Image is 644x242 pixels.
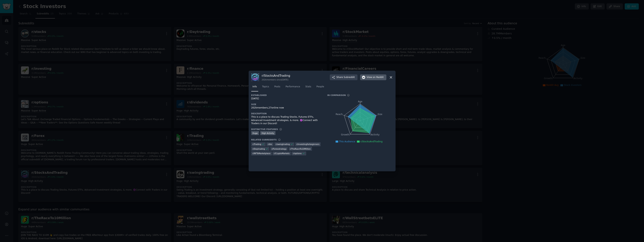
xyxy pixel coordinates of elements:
h3: r/ StocksAndTrading [262,74,290,78]
span: Subreddit [344,76,355,79]
span: r/ Daytrading [253,148,265,150]
h3: Distinctive Features [251,128,278,131]
span: r/StocksAndTrading [360,140,382,143]
div: [DATE] [251,97,322,100]
a: Topics [261,84,270,91]
tspan: Growth [341,134,349,136]
span: r/ options [293,152,302,155]
span: r/ btc [268,143,272,145]
button: Viewon Reddit [360,74,386,80]
tspan: Activity [371,134,379,136]
h3: Size [251,103,322,106]
span: r/ NFTsMarketplace [253,152,271,155]
span: Posts [274,85,280,88]
h3: In Comparison [327,94,346,97]
span: This Audience [339,140,355,143]
a: Info [251,84,258,91]
a: Performance [284,84,301,91]
button: ShareSubreddit [330,74,357,80]
a: People [315,84,325,91]
div: High Activity [260,131,275,135]
h3: Established [251,94,322,97]
img: StocksAndTrading [251,73,259,81]
tspan: Reach [336,113,343,116]
span: r/ CryptoMarkets [274,152,290,155]
h3: Related Subreddits [251,138,277,141]
span: on Reddit [373,76,384,79]
span: Stats [305,85,311,88]
span: Info [253,85,257,88]
h3: Description [251,112,322,115]
span: r/ Forexstrategy [272,148,286,150]
a: Stats [304,84,313,91]
div: This is a place to discuss Trading Stocks, Futures ETFs, Advanced Investment strategies, & more. ... [251,115,322,125]
div: Huge [251,131,259,135]
span: Performance [286,85,300,88]
span: r/ investingforbeginners [296,143,319,145]
span: Share [336,76,355,79]
span: r/ TheRaceTo10Million [290,148,311,150]
tspan: Age [358,100,362,103]
span: r/ swingtrading [276,143,290,145]
span: View [367,76,384,79]
div: 202k members since [DATE] [262,78,290,81]
a: Posts [273,84,282,91]
span: People [316,85,324,88]
span: r/ Trading [253,143,261,145]
div: 202k members, 27 online now [251,106,322,110]
span: Topics [262,85,269,88]
tspan: Size [378,113,382,116]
